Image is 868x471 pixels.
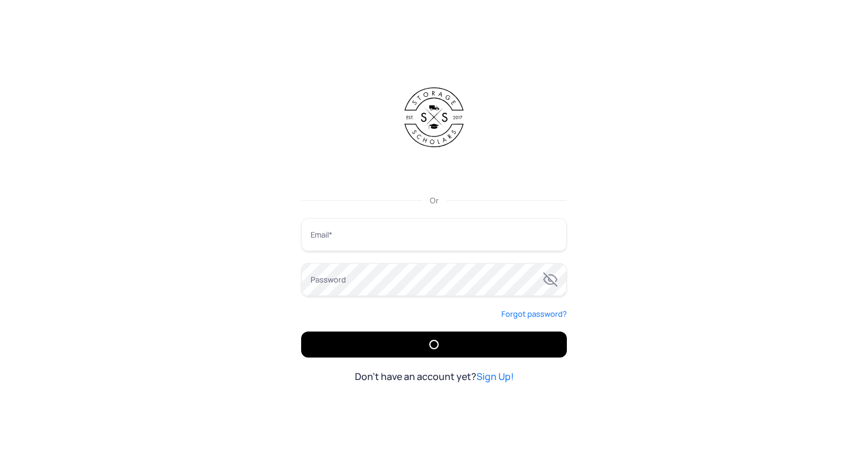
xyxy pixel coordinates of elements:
span: Don't have an account yet? [355,369,514,384]
img: Storage Scholars Logo Black [404,87,464,147]
span: Forgot password? [501,308,567,319]
a: Sign Up! [477,370,514,383]
div: Or [301,194,567,206]
a: Forgot password? [501,308,567,320]
iframe: Sign in with Google Button [367,158,501,184]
